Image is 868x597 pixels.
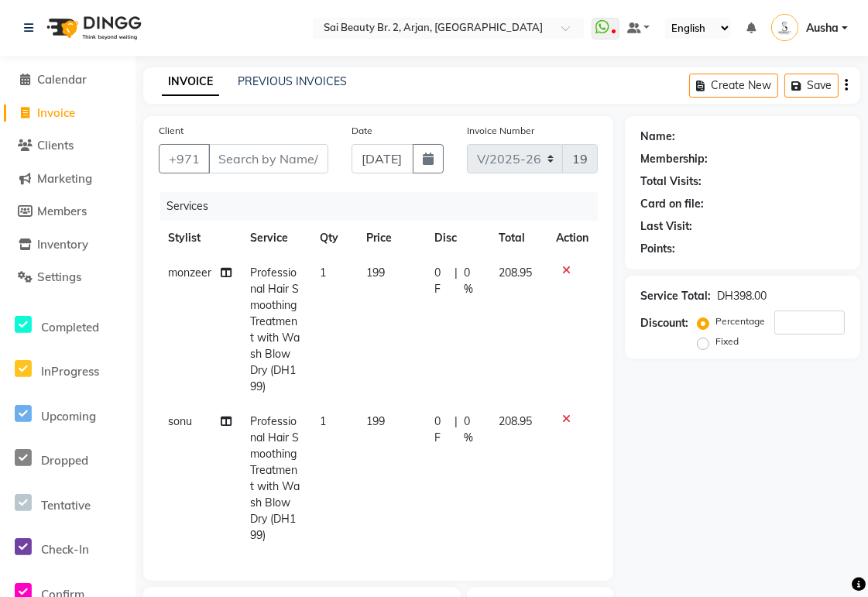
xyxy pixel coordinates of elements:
[41,542,89,557] span: Check-In
[160,192,609,221] div: Services
[425,221,489,256] th: Disc
[640,241,675,257] div: Points:
[37,105,75,120] span: Invoice
[717,288,767,304] div: DH398.00
[366,266,385,280] span: 199
[4,137,132,155] a: Clients
[499,414,532,428] span: 208.95
[37,269,81,284] span: Settings
[250,266,300,393] span: Professional Hair Smoothing Treatment with Wash Blow Dry (DH199)
[489,221,547,256] th: Total
[320,266,326,280] span: 1
[41,364,99,379] span: InProgress
[37,237,88,252] span: Inventory
[784,74,839,98] button: Save
[547,221,598,256] th: Action
[4,203,132,221] a: Members
[41,453,88,468] span: Dropped
[159,124,184,138] label: Client
[37,72,87,87] span: Calendar
[455,413,458,446] span: |
[499,266,532,280] span: 208.95
[238,74,347,88] a: PREVIOUS INVOICES
[366,414,385,428] span: 199
[41,409,96,424] span: Upcoming
[467,124,534,138] label: Invoice Number
[41,320,99,335] span: Completed
[806,20,839,36] span: Ausha
[37,204,87,218] span: Members
[320,414,326,428] span: 1
[640,315,688,331] div: Discount:
[162,68,219,96] a: INVOICE
[159,144,210,173] button: +971
[464,265,480,297] span: 0 %
[4,170,132,188] a: Marketing
[168,414,192,428] span: sonu
[715,314,765,328] label: Percentage
[37,138,74,153] span: Clients
[464,413,480,446] span: 0 %
[39,6,146,50] img: logo
[241,221,310,256] th: Service
[4,236,132,254] a: Inventory
[640,288,711,304] div: Service Total:
[208,144,328,173] input: Search by Name/Mobile/Email/Code
[640,151,708,167] div: Membership:
[4,269,132,286] a: Settings
[168,266,211,280] span: monzeer
[689,74,778,98] button: Create New
[352,124,372,138] label: Date
[715,335,739,348] label: Fixed
[41,498,91,513] span: Tentative
[357,221,425,256] th: Price
[640,129,675,145] div: Name:
[640,196,704,212] div: Card on file:
[4,105,132,122] a: Invoice
[250,414,300,542] span: Professional Hair Smoothing Treatment with Wash Blow Dry (DH199)
[4,71,132,89] a: Calendar
[640,218,692,235] div: Last Visit:
[37,171,92,186] span: Marketing
[640,173,702,190] div: Total Visits:
[771,14,798,41] img: Ausha
[434,265,448,297] span: 0 F
[310,221,356,256] th: Qty
[159,221,241,256] th: Stylist
[455,265,458,297] span: |
[434,413,448,446] span: 0 F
